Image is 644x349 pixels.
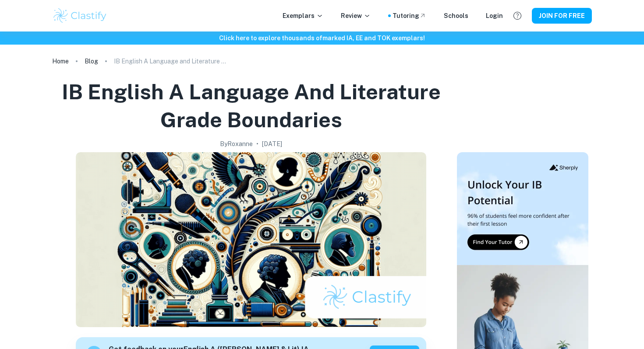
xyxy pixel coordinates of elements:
img: IB English A Language and Literature Grade Boundaries cover image [76,152,426,327]
a: Home [52,55,69,67]
a: Blog [85,55,98,67]
h1: IB English A Language and Literature Grade Boundaries [56,78,446,134]
a: Login [486,11,503,21]
button: JOIN FOR FREE [532,8,592,24]
h6: Click here to explore thousands of marked IA, EE and TOK exemplars ! [2,33,642,43]
p: • [256,139,258,149]
p: Exemplars [283,11,323,21]
h2: By Roxanne [220,139,253,149]
p: IB English A Language and Literature Grade Boundaries [114,56,228,66]
img: Clastify logo [52,7,108,24]
button: Help and Feedback [510,8,525,23]
h2: [DATE] [262,139,282,149]
a: Tutoring [393,11,426,21]
a: Schools [444,11,468,21]
p: Review [341,11,371,21]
